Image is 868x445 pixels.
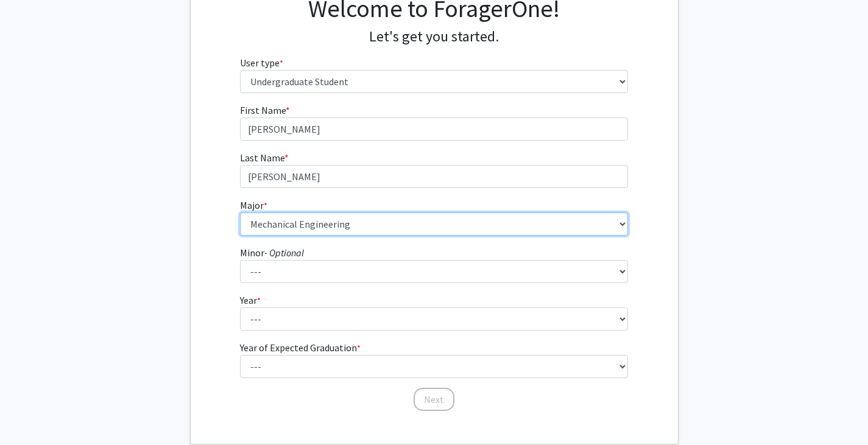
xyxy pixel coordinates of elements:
label: Year [240,293,261,307]
span: First Name [240,104,286,116]
label: Major [240,198,267,212]
button: Next [414,388,454,411]
i: - Optional [264,247,304,259]
label: Year of Expected Graduation [240,340,361,355]
label: Minor [240,245,304,260]
span: Last Name [240,152,284,164]
iframe: Chat [9,390,52,436]
h4: Let's get you started. [240,28,628,46]
label: User type [240,55,283,70]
